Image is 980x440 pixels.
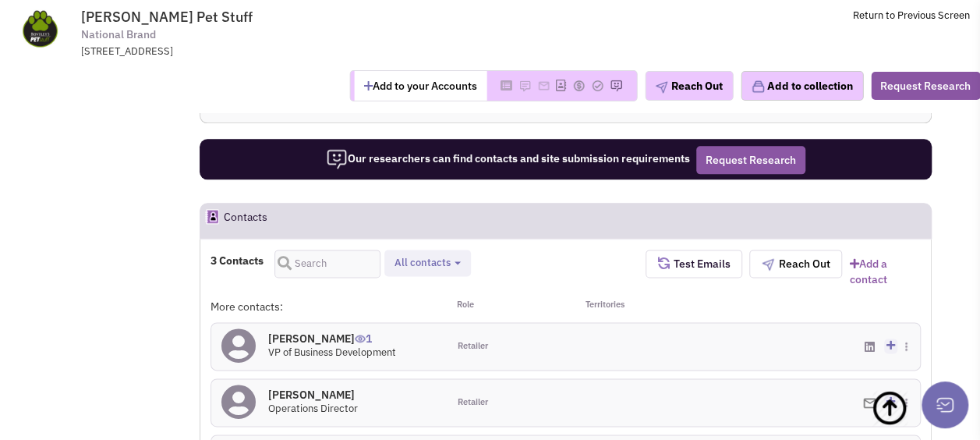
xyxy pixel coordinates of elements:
[863,398,876,408] img: Email%20Icon.png
[871,72,980,100] button: Request Research
[572,80,585,92] img: Please add to your accounts
[81,44,488,59] div: [STREET_ADDRESS]
[274,250,380,278] input: Search
[268,402,358,415] span: Operations Director
[326,151,690,165] span: Our researchers can find contacts and site submission requirements
[655,81,667,94] img: plane.png
[211,299,448,314] div: More contacts:
[762,258,774,271] img: plane.png
[741,71,863,101] button: Add to collection
[591,80,603,92] img: Please add to your accounts
[518,80,531,92] img: Please add to your accounts
[268,346,396,359] span: VP of Business Development
[537,80,550,92] img: Please add to your accounts
[696,146,805,174] button: Request Research
[610,80,622,92] img: Please add to your accounts
[670,257,730,271] span: Test Emails
[646,250,742,278] button: Test Emails
[81,8,253,26] span: [PERSON_NAME] Pet Stuff
[211,254,264,268] h4: 3 Contacts
[457,396,487,409] span: Retailer
[749,250,842,278] button: Reach Out
[447,299,565,314] div: Role
[224,204,267,238] h2: Contacts
[268,388,358,402] h4: [PERSON_NAME]
[565,299,684,314] div: Territories
[81,27,156,43] span: National Brand
[853,9,970,22] a: Return to Previous Screen
[355,320,372,346] span: 1
[645,71,733,101] button: Reach Out
[268,332,396,346] h4: [PERSON_NAME]
[850,256,921,287] a: Add a contact
[457,340,487,353] span: Retailer
[751,80,765,94] img: icon-collection-lavender.png
[354,71,486,101] button: Add to your Accounts
[355,335,366,342] img: icon-UserInteraction.png
[326,148,348,170] img: icon-researcher-20.png
[394,256,451,269] span: All contacts
[390,255,465,271] button: All contacts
